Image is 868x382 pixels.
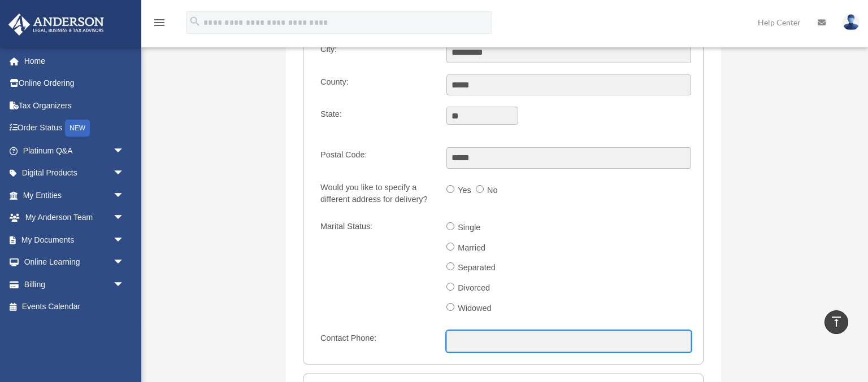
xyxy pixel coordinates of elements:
a: Events Calendar [8,296,141,318]
a: Digital Productsarrow_drop_down [8,162,141,185]
span: arrow_drop_down [113,207,136,230]
label: Separated [454,259,500,277]
a: Billingarrow_drop_down [8,273,141,296]
label: Would you like to specify a different address for delivery? [315,180,437,208]
a: My Anderson Teamarrow_drop_down [8,207,141,229]
a: vertical_align_top [824,310,848,334]
a: Platinum Q&Aarrow_drop_down [8,139,141,162]
label: Married [454,239,490,257]
img: User Pic [843,14,860,30]
i: menu [153,16,166,29]
label: State: [315,107,437,136]
label: Contact Phone: [315,331,437,352]
span: arrow_drop_down [113,162,136,185]
label: Postal Code: [315,147,437,169]
span: arrow_drop_down [113,229,136,252]
label: Marital Status: [315,219,437,319]
img: Anderson Advisors Platinum Portal [5,14,107,36]
label: City: [315,42,437,63]
a: My Entitiesarrow_drop_down [8,184,141,207]
a: Online Ordering [8,72,141,95]
span: arrow_drop_down [113,273,136,296]
a: Online Learningarrow_drop_down [8,251,141,274]
a: menu [153,20,166,29]
a: Tax Organizers [8,94,141,117]
i: vertical_align_top [830,315,843,328]
label: Single [454,219,485,237]
a: My Documentsarrow_drop_down [8,229,141,251]
a: Order StatusNEW [8,117,141,140]
label: Widowed [454,300,496,318]
a: Home [8,50,141,72]
label: County: [315,74,437,96]
label: No [484,182,502,200]
span: arrow_drop_down [113,184,136,207]
div: NEW [65,120,90,137]
span: arrow_drop_down [113,251,136,274]
label: Divorced [454,279,494,297]
span: arrow_drop_down [113,139,136,163]
i: search [189,15,201,28]
label: Yes [454,182,476,200]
